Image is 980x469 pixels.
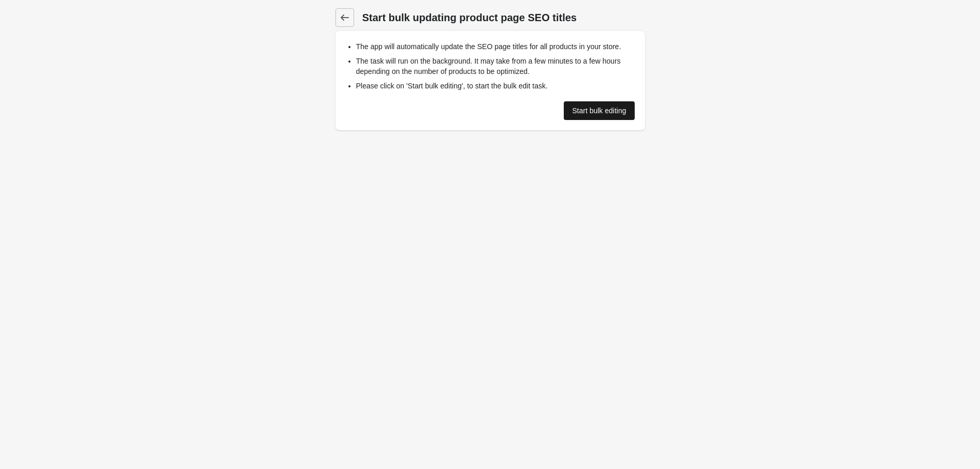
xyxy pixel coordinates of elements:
[356,81,635,91] li: Please click on 'Start bulk editing', to start the bulk edit task.
[356,41,635,52] li: The app will automatically update the SEO page titles for all products in your store.
[564,101,634,120] a: Start bulk editing
[572,107,626,115] div: Start bulk editing
[362,10,645,25] h1: Start bulk updating product page SEO titles
[356,56,635,77] li: The task will run on the background. It may take from a few minutes to a few hours depending on t...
